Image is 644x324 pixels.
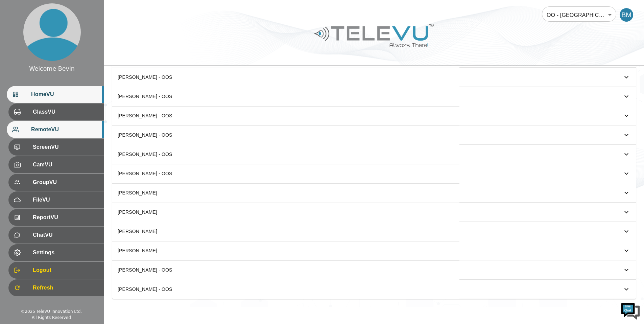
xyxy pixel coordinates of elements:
[33,161,98,169] span: CamVU
[118,74,454,80] div: [PERSON_NAME] - OOS
[542,5,616,24] div: OO - [GEOGRAPHIC_DATA] - Staff
[8,262,104,279] div: Logout
[620,8,633,22] div: BM
[3,185,129,208] textarea: Type your message and hit 'Enter'
[118,189,454,196] div: [PERSON_NAME]
[118,132,454,138] div: [PERSON_NAME] - OOS
[8,103,104,120] div: GlassVU
[620,300,641,321] img: Chat Widget
[11,31,28,48] img: d_736959983_company_1615157101543_736959983
[8,279,104,296] div: Refresh
[7,86,104,103] div: HomeVU
[8,244,104,261] div: Settings
[111,3,127,20] div: Minimize live chat window
[8,156,104,173] div: CamVU
[33,213,98,222] span: ReportVU
[118,209,454,215] div: [PERSON_NAME]
[8,139,104,156] div: ScreenVU
[118,267,454,273] div: [PERSON_NAME] - OOS
[8,227,104,244] div: ChatVU
[33,178,98,186] span: GroupVU
[118,93,454,100] div: [PERSON_NAME] - OOS
[39,85,93,154] span: We're online!
[33,231,98,239] span: ChatVU
[33,284,98,292] span: Refresh
[118,228,454,235] div: [PERSON_NAME]
[118,112,454,119] div: [PERSON_NAME] - OOS
[33,143,98,151] span: ScreenVU
[8,191,104,208] div: FileVU
[118,170,454,177] div: [PERSON_NAME] - OOS
[33,266,98,274] span: Logout
[31,125,98,134] span: RemoteVU
[8,209,104,226] div: ReportVU
[118,286,454,293] div: [PERSON_NAME] - OOS
[313,22,435,50] img: Logo
[33,196,98,204] span: FileVU
[7,121,104,138] div: RemoteVU
[33,249,98,257] span: Settings
[35,36,114,44] div: Chat with us now
[33,108,98,116] span: GlassVU
[32,315,71,321] div: All Rights Reserved
[118,247,454,254] div: [PERSON_NAME]
[29,64,75,73] div: Welcome Bevin
[8,174,104,191] div: GroupVU
[31,90,98,98] span: HomeVU
[118,151,454,158] div: [PERSON_NAME] - OOS
[23,3,81,61] img: profile.png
